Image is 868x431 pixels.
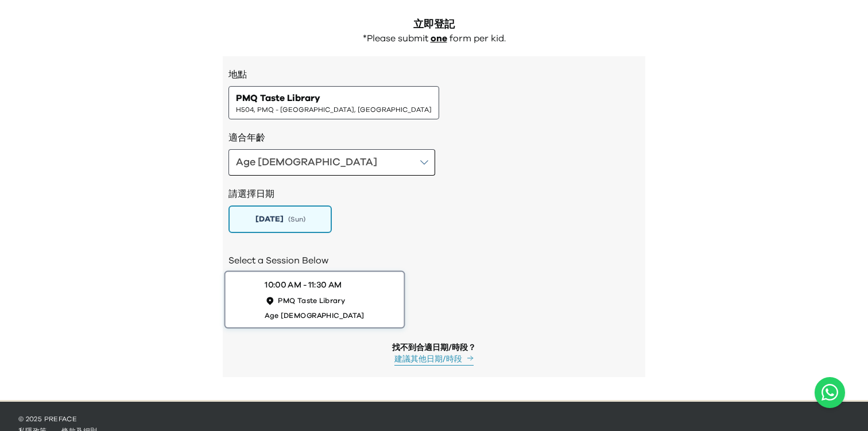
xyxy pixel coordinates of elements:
div: Age [DEMOGRAPHIC_DATA] [236,154,377,170]
span: [DATE] [255,213,284,225]
h3: 地點 [228,68,640,81]
button: Age [DEMOGRAPHIC_DATA] [228,149,435,176]
button: [DATE](Sun) [228,205,332,233]
div: 10:00 AM - 11:30 AM [265,279,341,291]
span: ( Sun ) [288,215,305,224]
p: one [431,33,447,45]
div: *Please submit form per kid. [223,33,645,45]
span: PMQ Taste Library [278,296,345,306]
span: Age [DEMOGRAPHIC_DATA] [265,310,364,320]
h3: 適合年齡 [228,131,640,145]
h2: 立即登記 [223,17,645,33]
a: Chat with us on WhatsApp [815,377,845,408]
button: Open WhatsApp chat [815,377,845,408]
h2: 請選擇日期 [228,187,640,201]
div: 找不到合適日期/時段？ [392,342,476,354]
p: © 2025 Preface [18,414,850,424]
h2: Select a Session Below [228,254,640,267]
span: H504, PMQ - [GEOGRAPHIC_DATA], [GEOGRAPHIC_DATA] [236,105,432,114]
button: 10:00 AM - 11:30 AMPMQ Taste LibraryAge [DEMOGRAPHIC_DATA] [224,271,405,329]
span: PMQ Taste Library [236,91,320,105]
button: 建議其他日期/時段 [394,354,474,366]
